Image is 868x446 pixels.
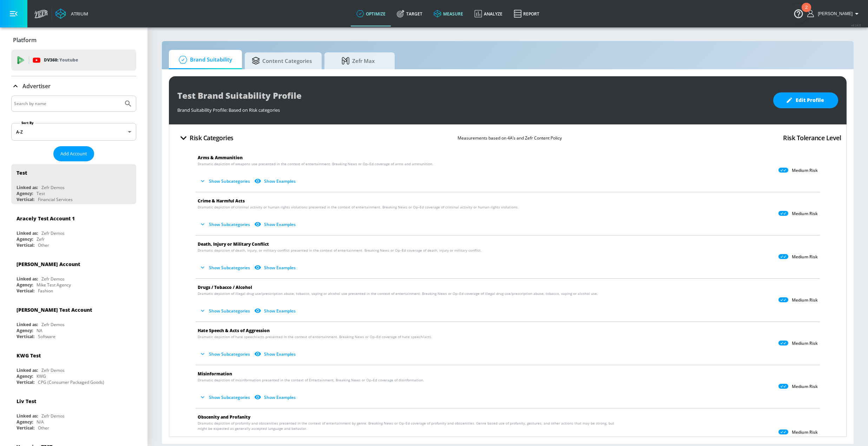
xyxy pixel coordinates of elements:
span: Dramatic depiction of misinformation presented in the context of Entertainment, Breaking News or ... [198,377,424,383]
button: Show Examples [253,219,298,230]
div: N/A [37,419,44,425]
div: 2 [805,7,808,17]
label: Sort By [20,121,35,125]
span: Misinformation [198,371,232,377]
div: KWG TestLinked as:Zefr DemosAgency:KWGVertical:CPG (Consumer Packaged Goods) [11,347,136,387]
button: Risk Categories [175,130,236,146]
h4: Risk Tolerance Level [783,133,841,143]
a: Atrium [55,8,88,19]
div: TestLinked as:Zefr DemosAgency:TestVertical:Financial Services [11,164,136,204]
a: Report [508,1,545,26]
div: Vertical: [17,288,34,294]
div: KWG Test [17,352,41,359]
div: Agency: [17,190,33,196]
div: [PERSON_NAME] Account [17,261,80,267]
div: Vertical: [17,242,34,248]
div: Vertical: [17,425,34,431]
div: Advertiser [11,76,136,96]
div: Linked as: [17,413,38,419]
p: Medium Risk [792,297,818,303]
div: Zefr Demos [41,413,65,419]
div: [PERSON_NAME] AccountLinked as:Zefr DemosAgency:Mike Test AgencyVertical:Fashion [11,256,136,296]
div: Zefr Demos [41,322,65,328]
div: Linked as: [17,185,38,190]
div: Brand Suitability Profile: Based on Risk categories [177,103,766,113]
span: Content Categories [252,52,312,69]
div: Linked as: [17,230,38,236]
button: Show Examples [253,305,298,317]
button: Show Examples [253,392,298,403]
div: Atrium [68,11,88,17]
div: Zefr [37,236,45,242]
div: Liv Test [17,398,36,405]
button: Show Examples [253,348,298,360]
button: Show Subcategories [198,305,253,317]
p: Medium Risk [792,168,818,173]
span: v 4.24.0 [851,23,861,27]
div: CPG (Consumer Packaged Goods) [38,379,104,385]
div: Aracely Test Account 1Linked as:Zefr DemosAgency:ZefrVertical:Other [11,210,136,250]
div: [PERSON_NAME] Test AccountLinked as:Zefr DemosAgency:NAVertical:Software [11,301,136,341]
div: Zefr Demos [41,276,65,282]
div: Agency: [17,373,33,379]
span: Arms & Ammunition [198,155,243,161]
button: Show Subcategories [198,175,253,187]
button: Show Subcategories [198,348,253,360]
a: measure [428,1,469,26]
button: Show Examples [253,175,298,187]
div: [PERSON_NAME] Test Account [17,306,92,313]
div: Agency: [17,282,33,288]
div: Test [17,169,27,176]
p: Medium Risk [792,211,818,216]
span: Dramatic depiction of weapons use presented in the context of entertainment. Breaking News or Op–... [198,161,433,167]
p: DV360: [44,56,78,64]
span: Crime & Harmful Acts [198,198,245,204]
div: Zefr Demos [41,185,65,190]
div: Aracely Test Account 1 [17,215,75,222]
p: Medium Risk [792,254,818,260]
div: Liv TestLinked as:Zefr DemosAgency:N/AVertical:Other [11,393,136,433]
span: Hate Speech & Acts of Aggression [198,328,270,334]
div: Agency: [17,236,33,242]
input: Search by name [14,99,120,108]
div: Platform [11,30,136,50]
p: Advertiser [22,82,51,90]
button: [PERSON_NAME] [807,9,861,18]
div: Zefr Demos [41,230,65,236]
div: KWG [37,373,46,379]
button: Open Resource Center, 2 new notifications [789,4,808,23]
div: Agency: [17,328,33,334]
a: optimize [351,1,391,26]
span: Add Account [60,150,87,158]
h4: Risk Categories [190,133,234,143]
span: Dramatic depiction of death, injury, or military conflict presented in the context of entertainme... [198,248,482,253]
div: Mike Test Agency [37,282,71,288]
a: Analyze [469,1,508,26]
div: Financial Services [38,196,73,202]
div: Software [38,334,55,340]
div: Other [38,425,49,431]
button: Add Account [53,146,94,161]
div: Vertical: [17,196,34,202]
div: Test [37,190,45,196]
button: Show Subcategories [198,262,253,273]
div: Other [38,242,49,248]
div: Linked as: [17,276,38,282]
span: Brand Suitability [176,51,232,68]
span: Dramatic depiction of hate speech/acts presented in the context of entertainment. Breaking News o... [198,334,432,340]
button: Edit Profile [773,92,838,108]
div: A-Z [11,123,136,141]
div: NA [37,328,42,334]
p: Medium Risk [792,384,818,389]
div: Linked as: [17,367,38,373]
span: Death, Injury or Military Conflict [198,241,269,247]
p: Measurements based on 4A’s and Zefr Content Policy [458,134,562,142]
span: Dramatic depiction of illegal drug use/prescription abuse, tobacco, vaping or alcohol use present... [198,291,598,296]
div: DV360: Youtube [11,50,136,71]
p: Medium Risk [792,341,818,346]
a: Target [391,1,428,26]
div: Linked as: [17,322,38,328]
